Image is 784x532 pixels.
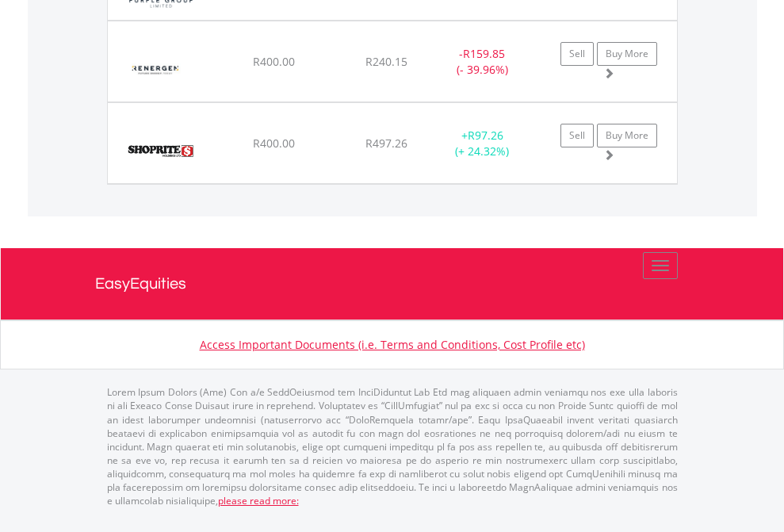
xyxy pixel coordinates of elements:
span: R240.15 [365,54,407,69]
a: Sell [560,124,594,147]
span: R400.00 [253,54,295,69]
p: Lorem Ipsum Dolors (Ame) Con a/e SeddOeiusmod tem InciDiduntut Lab Etd mag aliquaen admin veniamq... [107,385,678,507]
span: R400.00 [253,136,295,151]
a: Access Important Documents (i.e. Terms and Conditions, Cost Profile etc) [200,337,585,352]
a: please read more: [218,494,299,507]
div: + (+ 24.32%) [433,128,532,159]
a: Sell [560,42,594,66]
img: EQU.ZA.SHP.png [116,123,205,179]
span: R159.85 [463,46,505,61]
a: EasyEquities [95,248,690,320]
a: Buy More [597,42,657,66]
div: - (- 39.96%) [433,46,532,78]
span: R97.26 [468,128,503,143]
a: Buy More [597,124,657,147]
img: EQU.ZA.REN.png [116,41,196,98]
span: R497.26 [365,136,407,151]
